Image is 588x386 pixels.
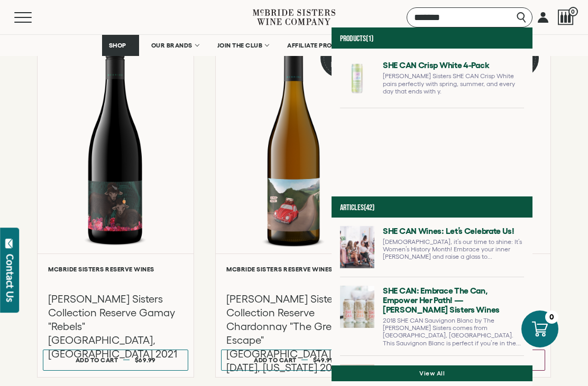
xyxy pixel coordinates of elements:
[76,352,118,368] div: Add to cart
[217,42,263,49] span: JOIN THE CLUB
[340,34,524,44] h4: Products
[43,350,188,371] button: Add to cart $69.99
[151,42,192,49] span: OUR BRANDS
[226,266,361,272] h6: McBride Sisters Reserve Wines
[340,203,524,213] h4: Articles
[340,286,524,356] a: Go to SHE CAN: Embrace the can, empower her path! — McBride Sisters Wines page
[366,34,373,44] span: (1)
[102,35,139,56] a: SHOP
[280,35,359,56] a: AFFILIATE PROGRAM
[340,57,524,108] a: Go to SHE CAN Crisp White 4-pack page
[364,203,374,213] span: (42)
[215,26,372,377] a: White 91 Points McBride Sisters Collection Reserve Chardonnay "The Great Escape" Santa Lucia High...
[340,226,524,277] a: Go to SHE CAN Wines: Let’s Celebrate Us! page
[226,292,361,374] h3: [PERSON_NAME] Sisters Collection Reserve Chardonnay "The Great Escape" [GEOGRAPHIC_DATA][DATE], [...
[419,370,445,376] a: View all
[48,266,183,272] h6: McBride Sisters Reserve Wines
[221,350,366,371] button: Add to cart $49.99
[313,356,334,363] span: $49.99
[254,352,297,368] div: Add to cart
[568,7,578,16] span: 0
[210,35,275,56] a: JOIN THE CLUB
[144,35,205,56] a: OUR BRANDS
[109,42,127,49] span: SHOP
[545,310,558,324] div: 0
[135,356,156,363] span: $69.99
[37,26,194,377] a: Red McBride Sisters Collection Reserve Gamay "Rebels" Central Otago, New Zealand 2021 McBride Sis...
[5,254,15,302] div: Contact Us
[14,12,52,23] button: Mobile Menu Trigger
[48,292,183,361] h3: [PERSON_NAME] Sisters Collection Reserve Gamay "Rebels" [GEOGRAPHIC_DATA], [GEOGRAPHIC_DATA] 2021
[287,42,352,49] span: AFFILIATE PROGRAM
